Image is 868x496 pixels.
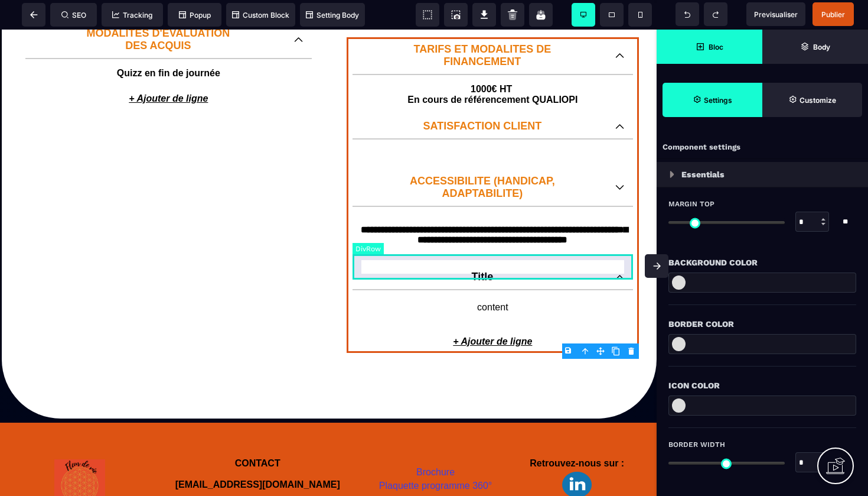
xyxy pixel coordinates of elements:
[28,35,309,52] text: Quizz en fin de journée
[416,3,439,27] span: View components
[657,30,762,64] span: Open Blocks
[821,10,845,19] span: Publier
[306,11,359,20] span: Setting Body
[353,51,633,79] text: 1000€ HT En cours de référencement QUALIOPI
[681,167,725,181] p: Essentials
[112,11,152,20] span: Tracking
[668,199,714,209] span: Margin Top
[704,96,732,105] strong: Settings
[232,11,289,20] span: Custom Block
[746,2,805,26] span: Preview
[663,83,762,117] span: Settings
[562,442,592,468] img: 1a59c7fc07b2df508e9f9470b57f58b2_Design_sans_titre_(2).png
[347,301,639,323] p: + Ajouter de ligne
[444,3,468,27] span: Screenshot
[813,43,830,51] strong: Body
[530,429,624,439] b: Retrouvez-nous sur :
[175,429,340,481] b: CONTACT [EMAIL_ADDRESS][DOMAIN_NAME] 06 26 06 11 14
[179,11,211,20] span: Popup
[416,437,455,448] a: Brochure
[754,10,798,19] span: Previsualiser
[361,14,603,38] p: TARIFS ET MODALITES DE FINANCEMENT
[361,90,603,103] p: SATISFACTION CLIENT
[762,83,862,117] span: Open Style Manager
[361,145,603,170] p: ACCESSIBILITE (HANDICAP, ADAPTABILITE)
[668,440,725,449] span: Border Width
[657,136,868,159] div: Component settings
[361,241,603,254] p: Title
[670,171,674,178] img: loading
[19,58,318,80] p: + Ajouter de ligne
[800,96,836,105] strong: Customize
[364,273,621,283] p: content
[61,11,86,20] span: SEO
[709,43,723,51] strong: Bloc
[762,30,868,64] span: Open Layer Manager
[668,317,856,331] div: Border Color
[668,378,856,393] div: Icon Color
[668,255,856,270] div: Background Color
[379,451,492,461] a: Plaquette programme 360°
